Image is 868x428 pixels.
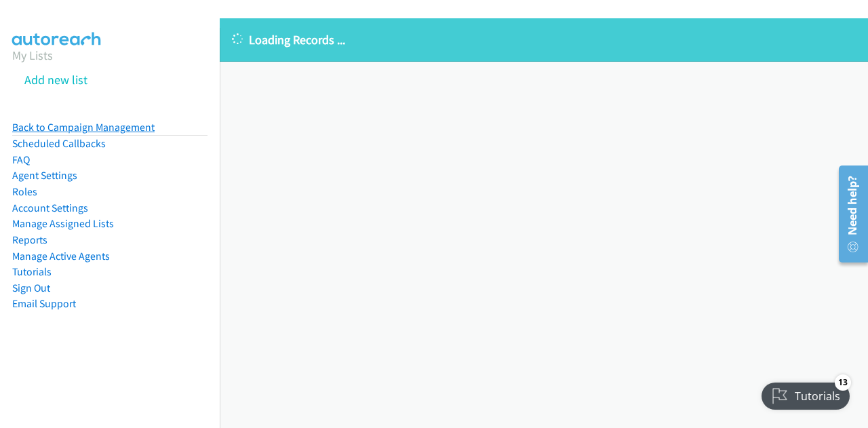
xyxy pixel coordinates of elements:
[12,281,50,294] a: Sign Out
[753,369,858,418] iframe: Checklist
[12,201,88,214] a: Account Settings
[12,185,37,198] a: Roles
[12,121,155,134] a: Back to Campaign Management
[12,250,110,262] a: Manage Active Agents
[12,169,77,182] a: Agent Settings
[12,233,47,246] a: Reports
[232,31,856,49] p: Loading Records ...
[12,47,53,63] a: My Lists
[12,153,30,166] a: FAQ
[24,72,87,87] a: Add new list
[12,137,106,150] a: Scheduled Callbacks
[12,297,76,310] a: Email Support
[12,265,52,278] a: Tutorials
[829,160,868,268] iframe: Resource Center
[12,217,114,230] a: Manage Assigned Lists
